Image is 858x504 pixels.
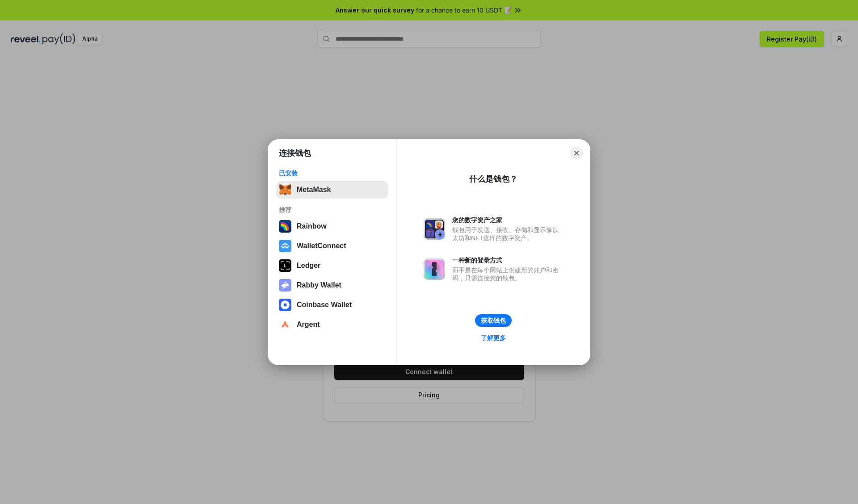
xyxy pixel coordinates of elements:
[452,256,563,264] div: 一种新的登录方式
[452,226,563,242] div: 钱包用于发送、接收、存储和显示像以太坊和NFT这样的数字资产。
[276,217,388,235] button: Rainbow
[279,240,291,252] img: svg+xml,%3Csvg%20width%3D%2228%22%20height%3D%2228%22%20viewBox%3D%220%200%2028%2028%22%20fill%3D...
[279,206,386,214] div: 推荐
[297,301,352,309] div: Coinbase Wallet
[424,258,445,280] img: svg+xml,%3Csvg%20xmlns%3D%22http%3A%2F%2Fwww.w3.org%2F2000%2Fsvg%22%20fill%3D%22none%22%20viewBox...
[279,299,291,311] img: svg+xml,%3Csvg%20width%3D%2228%22%20height%3D%2228%22%20viewBox%3D%220%200%2028%2028%22%20fill%3D...
[475,314,512,327] button: 获取钱包
[481,317,506,325] div: 获取钱包
[452,216,563,224] div: 您的数字资产之家
[452,266,563,282] div: 而不是在每个网站上创建新的账户和密码，只需连接您的钱包。
[276,237,388,255] button: WalletConnect
[570,147,583,159] button: Close
[276,276,388,294] button: Rabby Wallet
[279,220,291,233] img: svg+xml,%3Csvg%20width%3D%22120%22%20height%3D%22120%22%20viewBox%3D%220%200%20120%20120%22%20fil...
[424,218,445,240] img: svg+xml,%3Csvg%20xmlns%3D%22http%3A%2F%2Fwww.w3.org%2F2000%2Fsvg%22%20fill%3D%22none%22%20viewBox...
[469,174,517,184] div: 什么是钱包？
[297,321,320,329] div: Argent
[481,334,506,342] div: 了解更多
[297,242,346,250] div: WalletConnect
[279,169,386,177] div: 已安装
[279,318,291,331] img: svg+xml,%3Csvg%20width%3D%2228%22%20height%3D%2228%22%20viewBox%3D%220%200%2028%2028%22%20fill%3D...
[276,181,388,199] button: MetaMask
[297,262,320,270] div: Ledger
[297,222,327,230] div: Rainbow
[279,279,291,292] img: svg+xml,%3Csvg%20xmlns%3D%22http%3A%2F%2Fwww.w3.org%2F2000%2Fsvg%22%20fill%3D%22none%22%20viewBox...
[279,148,311,158] h1: 连接钱包
[279,183,291,196] img: svg+xml,%3Csvg%20fill%3D%22none%22%20height%3D%2233%22%20viewBox%3D%220%200%2035%2033%22%20width%...
[297,281,341,289] div: Rabby Wallet
[276,296,388,314] button: Coinbase Wallet
[297,186,331,194] div: MetaMask
[276,316,388,333] button: Argent
[279,259,291,272] img: svg+xml,%3Csvg%20xmlns%3D%22http%3A%2F%2Fwww.w3.org%2F2000%2Fsvg%22%20width%3D%2228%22%20height%3...
[276,257,388,275] button: Ledger
[475,332,511,344] a: 了解更多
